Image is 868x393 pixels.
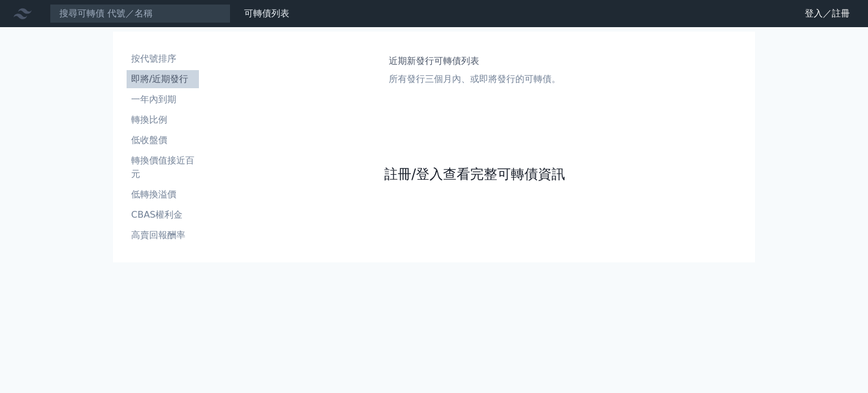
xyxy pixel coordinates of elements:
a: 登入／註冊 [796,5,859,23]
a: 低轉換溢價 [127,185,199,204]
li: 低轉換溢價 [127,188,199,201]
a: 轉換價值接近百元 [127,152,199,183]
li: 轉換比例 [127,113,199,127]
li: 低收盤價 [127,133,199,147]
a: 一年內到期 [127,90,199,109]
a: 即將/近期發行 [127,70,199,88]
li: CBAS權利金 [127,208,199,222]
a: 按代號排序 [127,50,199,68]
input: 搜尋可轉債 代號／名稱 [50,4,231,23]
a: 低收盤價 [127,131,199,149]
p: 所有發行三個月內、或即將發行的可轉債。 [389,72,561,86]
a: 註冊/登入查看完整可轉債資訊 [384,165,565,183]
li: 高賣回報酬率 [127,228,199,242]
li: 轉換價值接近百元 [127,154,199,181]
li: 按代號排序 [127,52,199,66]
a: 轉換比例 [127,111,199,129]
h1: 近期新發行可轉債列表 [389,54,561,68]
a: 高賣回報酬率 [127,226,199,244]
a: CBAS權利金 [127,206,199,224]
li: 一年內到期 [127,93,199,106]
li: 即將/近期發行 [127,72,199,86]
a: 可轉債列表 [244,8,289,19]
